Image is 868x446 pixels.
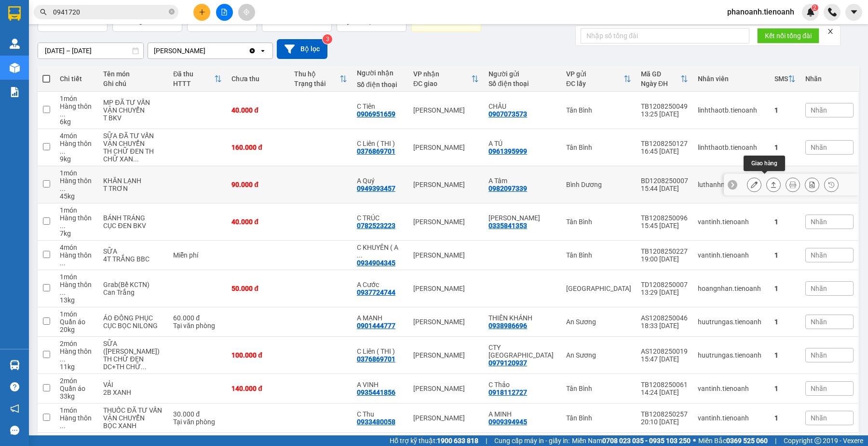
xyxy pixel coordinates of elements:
[390,435,478,446] span: Hỗ trợ kỹ thuật:
[103,388,163,396] div: 2B XANH
[103,422,163,430] div: BỌC XANH
[60,169,94,177] div: 1 món
[169,8,175,17] span: close-circle
[357,140,404,147] div: C Liên ( THI )
[765,30,812,41] span: Kết nối tổng đài
[60,273,94,281] div: 1 món
[811,318,827,326] span: Nhãn
[845,4,862,21] button: caret-down
[103,80,163,87] div: Ghi chú
[486,435,487,446] span: |
[357,185,395,192] div: 0949393457
[231,385,285,392] div: 140.000 đ
[173,322,222,330] div: Tại văn phòng
[698,181,765,188] div: luthanhnhan.tienoanh
[488,314,556,322] div: THIÊN KHÁNH
[805,75,854,83] div: Nhãn
[357,322,395,330] div: 0901444777
[488,177,556,185] div: A Tâm
[60,75,94,83] div: Chi tiết
[248,47,256,55] svg: Clear value
[231,218,285,226] div: 40.000 đ
[118,14,134,26] span: 348
[417,14,427,26] span: 12
[136,17,143,25] span: kg
[60,214,94,230] div: Hàng thông thường
[40,9,47,15] span: search
[488,102,556,110] div: CHÂU
[294,80,339,87] div: Trạng thái
[641,288,688,296] div: 13:29 [DATE]
[774,318,796,326] div: 1
[60,355,66,363] span: ...
[238,4,255,21] button: aim
[813,4,816,11] span: 2
[811,351,827,359] span: Nhãn
[698,106,765,114] div: linhthaotb.tienoanh
[429,17,441,25] span: đơn
[173,410,222,418] div: 30.000 đ
[561,66,636,92] th: Toggle SortBy
[133,155,139,163] span: ...
[850,8,858,16] span: caret-down
[641,410,688,418] div: TB1208250257
[60,222,66,230] span: ...
[747,177,761,192] div: Sửa đơn hàng
[168,66,227,92] th: Toggle SortBy
[698,414,765,422] div: vantinh.tienoanh
[173,251,222,259] div: Miễn phí
[641,388,688,396] div: 14:24 [DATE]
[811,218,827,226] span: Nhãn
[827,28,834,35] span: close
[641,140,688,147] div: TB1208250127
[488,70,556,78] div: Người gửi
[641,70,680,78] div: Mã GD
[103,132,163,147] div: SỮA ĐÃ TƯ VẤN VẬN CHUYỂN
[141,363,147,371] span: ...
[60,230,94,237] div: 7 kg
[173,418,222,426] div: Tại văn phòng
[60,363,94,371] div: 11 kg
[60,177,94,192] div: Hàng thông thường
[10,63,20,73] img: warehouse-icon
[641,347,688,355] div: AS1208250019
[173,70,214,78] div: Đã thu
[277,39,327,59] button: Bộ lọc
[103,355,163,371] div: TH CHỮ ĐEN DC+TH CHỮ ĐEN DC CỤC TRẮNG
[357,222,395,230] div: 0782523223
[206,46,207,56] input: Selected Cư Kuin.
[154,46,205,56] div: [PERSON_NAME]
[811,251,827,259] span: Nhãn
[60,102,94,118] div: Hàng thông thường
[811,385,827,392] span: Nhãn
[698,75,765,83] div: Nhân viên
[641,322,688,330] div: 18:33 [DATE]
[302,17,306,25] span: đ
[357,288,395,296] div: 0937724744
[774,285,796,292] div: 1
[60,192,94,200] div: 45 kg
[243,9,250,15] span: aim
[408,66,484,92] th: Toggle SortBy
[488,381,556,388] div: C Thảo
[581,28,749,43] input: Nhập số tổng đài
[719,6,802,18] span: phanoanh.tienoanh
[698,318,765,326] div: huutrungas.tienoanh
[60,155,94,163] div: 9 kg
[199,9,205,15] span: plus
[357,314,404,322] div: A MẠNH
[221,9,228,15] span: file-add
[488,80,556,87] div: Số điện thoại
[488,140,556,147] div: A TÚ
[566,106,631,114] div: Tân Bình
[641,355,688,363] div: 15:47 [DATE]
[60,310,94,318] div: 1 món
[231,181,285,188] div: 90.000 đ
[60,392,94,400] div: 33 kg
[566,181,631,188] div: Bình Dương
[60,406,94,414] div: 1 món
[698,351,765,359] div: huutrungas.tienoanh
[60,132,94,140] div: 4 món
[413,414,479,422] div: [PERSON_NAME]
[413,351,479,359] div: [PERSON_NAME]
